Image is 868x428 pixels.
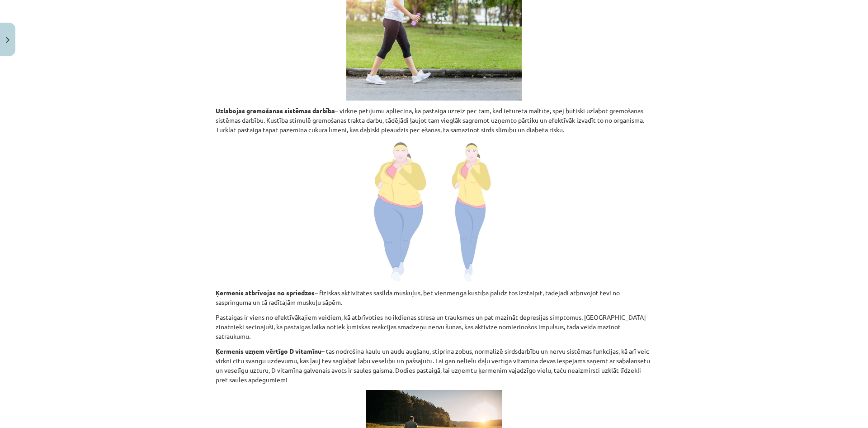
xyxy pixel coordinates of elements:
[6,37,9,43] img: icon-close-lesson-0947bae3869378f0d4975bcd49f059093ad1ed9edebbc8119c70593378902aed.svg
[216,289,315,297] strong: Ķermenis atbrīvojas no spriedzes
[216,346,652,385] p: – tas nodrošina kaulu un audu augšanu, stiprina zobus, normalizē sirdsdarbību un nervu sistēmas f...
[216,288,652,307] p: – fiziskās aktivitātes sasilda muskuļus, bet vienmērīgā kustība palīdz tos izstaipīt, tādējādi at...
[216,106,335,115] strong: Uzlabojas gremošanas sistēmas darbība
[216,313,652,341] p: Pastaigas ir viens no efektīvākajiem veidiem, kā atbrīvoties no ikdienas stresa un trauksmes un p...
[216,106,652,135] p: – virkne pētījumu apliecina, ka pastaiga uzreiz pēc tam, kad ieturēta maltīte, spēj būtiski uzlab...
[216,347,321,355] strong: Ķermenis uzņem vērtīgo D vitamīnu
